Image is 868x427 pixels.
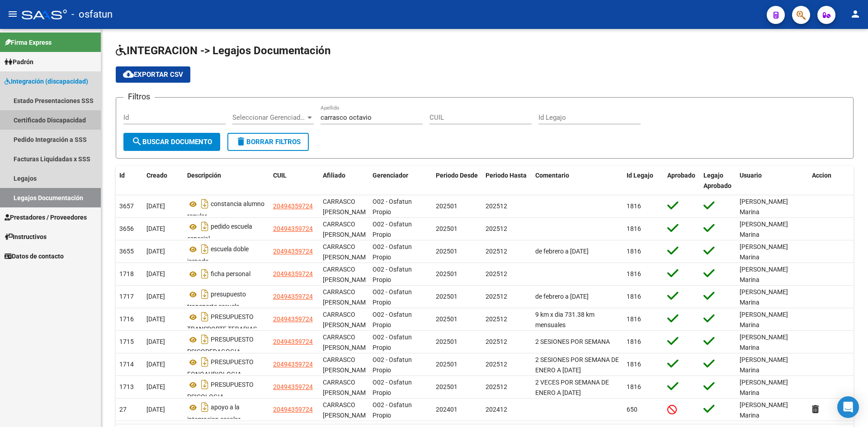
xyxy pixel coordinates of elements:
span: [DATE] [146,270,165,277]
span: Comentario [535,172,569,179]
span: 1816 [627,383,641,390]
i: Descargar documento [199,242,211,256]
span: CARRASCO OCTAVIO GABRIEL [323,311,371,328]
span: CARRASCO OCTAVIO GABRIEL [323,401,371,419]
span: 202512 [486,270,507,277]
span: Periodo Desde [436,172,478,179]
span: CARRASCO OCTAVIO GABRIEL [323,221,371,238]
span: 1718 [119,270,134,277]
span: PRESUPUESTO PSICOLOGIA [187,381,254,401]
span: [PERSON_NAME] Marina [740,243,788,261]
span: Creado [146,172,167,179]
span: Padrón [5,57,33,67]
span: [PERSON_NAME] Marina [740,356,788,374]
span: 3656 [119,225,134,232]
span: Aprobado [667,172,695,179]
span: O02 - Osfatun Propio [373,221,412,238]
span: Instructivos [5,232,47,242]
datatable-header-cell: Periodo Desde [432,166,482,196]
mat-icon: menu [7,9,18,19]
span: [DATE] [146,293,165,300]
datatable-header-cell: Descripción [184,166,269,196]
i: Descargar documento [199,267,211,281]
span: 202501 [436,361,458,368]
i: Descargar documento [199,377,211,392]
span: CARRASCO OCTAVIO GABRIEL [323,356,371,374]
span: 1714 [119,361,134,368]
span: 1816 [627,361,641,368]
span: [PERSON_NAME] Marina [740,379,788,396]
span: 202501 [436,293,458,300]
span: 202512 [486,361,507,368]
span: CARRASCO OCTAVIO GABRIEL [323,288,371,306]
span: 1816 [627,202,641,210]
span: 27 [119,406,127,413]
span: 20494359724 [273,383,313,390]
span: Buscar Documento [132,138,212,146]
span: Afiliado [323,172,345,179]
span: [PERSON_NAME] Marina [740,333,788,351]
span: [DATE] [146,248,165,255]
span: 1715 [119,338,134,345]
span: 20494359724 [273,361,313,368]
datatable-header-cell: Gerenciador [369,166,432,196]
span: 202501 [436,315,458,323]
mat-icon: delete [236,136,246,147]
span: 202501 [436,248,458,255]
span: [DATE] [146,406,165,413]
span: 9 km x dia 731.38 km mensuales [535,311,594,328]
i: Descargar documento [199,310,211,324]
span: PRESUPUESTO TRANSPORTE TERAPIAS [187,314,257,333]
button: Borrar Filtros [227,133,309,151]
span: Legajo Aprobado [703,172,731,189]
span: 202501 [436,338,458,345]
span: Gerenciador [373,172,408,179]
span: O02 - Osfatun Propio [373,356,412,374]
span: Id Legajo [627,172,653,179]
span: 202501 [436,225,458,232]
span: CARRASCO OCTAVIO GABRIEL [323,333,371,351]
span: [PERSON_NAME] Marina [740,221,788,238]
span: PRESUPUESTO PSICOPEDAGOGIA [187,336,254,356]
span: [PERSON_NAME] Marina [740,266,788,283]
span: Id [119,172,125,179]
span: 202501 [436,383,458,390]
datatable-header-cell: Afiliado [319,166,369,196]
span: [DATE] [146,225,165,232]
span: 1816 [627,338,641,345]
span: 202501 [436,270,458,277]
span: 1816 [627,248,641,255]
span: 202512 [486,293,507,300]
span: [PERSON_NAME] Marina [740,311,788,328]
span: Borrar Filtros [236,138,301,146]
span: ficha personal [211,271,250,278]
span: CARRASCO OCTAVIO GABRIEL [323,379,371,396]
span: Seleccionar Gerenciador [232,113,306,122]
span: 2 VECES POR SEMANA DE ENERO A [DATE] [535,379,609,396]
span: 20494359724 [273,248,313,255]
span: CUIL [273,172,287,179]
i: Descargar documento [199,332,211,347]
span: INTEGRACION -> Legajos Documentación [116,44,330,57]
span: pedido escuela especial [187,223,252,243]
h3: Filtros [123,90,155,103]
span: CARRASCO OCTAVIO GABRIEL [323,266,371,283]
span: 650 [627,406,637,413]
span: 202512 [486,315,507,323]
span: CARRASCO OCTAVIO GABRIEL [323,243,371,261]
mat-icon: person [850,9,861,19]
span: 202401 [436,406,458,413]
span: 202512 [486,202,507,210]
datatable-header-cell: Id [116,166,143,196]
span: 1816 [627,270,641,277]
span: [DATE] [146,338,165,345]
span: apoyo a la integracion escolar [187,404,241,423]
span: - osfatun [71,5,113,24]
span: O02 - Osfatun Propio [373,311,412,328]
span: Exportar CSV [123,70,183,79]
i: Descargar documento [199,400,211,414]
span: de febrero a [DATE] [535,248,589,255]
span: 1717 [119,293,134,300]
span: 20494359724 [273,202,313,210]
span: [PERSON_NAME] Marina [740,401,788,419]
